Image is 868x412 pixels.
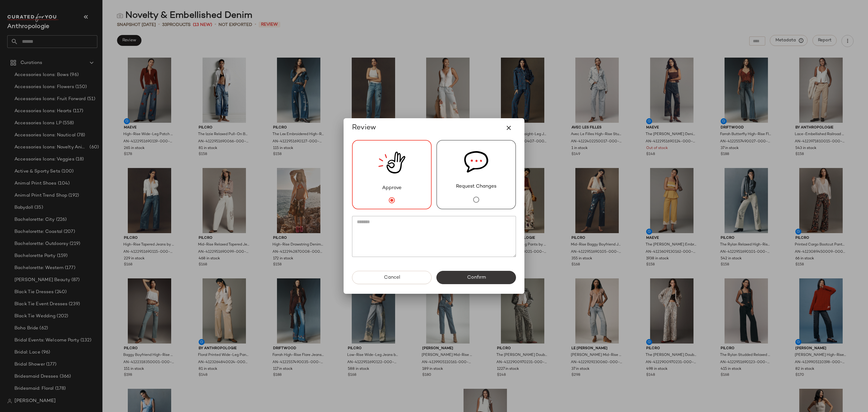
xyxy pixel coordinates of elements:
button: Cancel [352,271,432,284]
span: Cancel [383,275,400,280]
span: Request Changes [456,183,496,190]
img: svg%3e [464,141,488,183]
img: review_new_snapshot.RGmwQ69l.svg [378,141,405,185]
span: Approve [382,185,401,192]
span: Review [352,123,376,133]
button: Confirm [436,271,516,284]
span: Confirm [467,275,486,280]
